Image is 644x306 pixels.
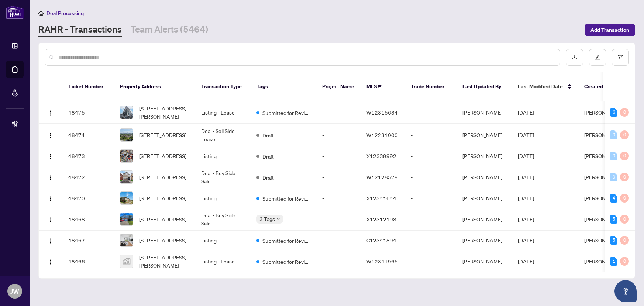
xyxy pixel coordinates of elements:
[316,166,361,188] td: -
[366,237,396,244] span: C12341894
[120,106,133,119] img: thumbnail-img
[610,152,617,160] div: 0
[48,196,54,202] img: Logo
[251,72,316,101] th: Tags
[62,208,114,231] td: 48468
[45,171,56,183] button: Logo
[518,174,534,180] span: [DATE]
[120,192,133,204] img: thumbnail-img
[366,258,398,265] span: W12341965
[610,215,617,224] div: 5
[366,153,396,159] span: X12339992
[316,250,361,273] td: -
[139,215,186,223] span: [STREET_ADDRESS]
[195,231,251,250] td: Listing
[614,280,637,302] button: Open asap
[620,152,629,160] div: 0
[405,146,457,166] td: -
[195,124,251,146] td: Deal - Sell Side Lease
[620,130,629,139] div: 0
[405,166,457,188] td: -
[518,258,534,265] span: [DATE]
[584,258,624,265] span: [PERSON_NAME]
[316,101,361,124] td: -
[62,166,114,188] td: 48472
[120,129,133,141] img: thumbnail-img
[195,72,251,101] th: Transaction Type
[48,110,54,116] img: Logo
[316,208,361,231] td: -
[62,101,114,124] td: 48475
[366,195,396,201] span: X12341644
[457,188,512,208] td: [PERSON_NAME]
[120,255,133,268] img: thumbnail-img
[620,194,629,203] div: 0
[62,124,114,146] td: 48474
[457,166,512,188] td: [PERSON_NAME]
[610,236,617,245] div: 5
[457,72,512,101] th: Last Updated By
[48,217,54,223] img: Logo
[405,124,457,146] td: -
[45,213,56,225] button: Logo
[316,231,361,250] td: -
[45,192,56,204] button: Logo
[262,173,274,181] span: Draft
[584,216,624,222] span: [PERSON_NAME]
[584,153,624,159] span: [PERSON_NAME]
[262,237,310,245] span: Submitted for Review
[45,255,56,267] button: Logo
[62,72,114,101] th: Ticket Number
[195,101,251,124] td: Listing - Lease
[612,49,629,66] button: filter
[518,153,534,159] span: [DATE]
[457,208,512,231] td: [PERSON_NAME]
[618,55,623,60] span: filter
[276,217,280,221] span: down
[457,124,512,146] td: [PERSON_NAME]
[139,131,186,139] span: [STREET_ADDRESS]
[47,10,84,17] span: Deal Processing
[584,109,624,116] span: [PERSON_NAME]
[584,132,624,138] span: [PERSON_NAME]
[405,208,457,231] td: -
[48,238,54,244] img: Logo
[120,150,133,162] img: thumbnail-img
[262,152,274,160] span: Draft
[366,109,398,116] span: W12315634
[610,130,617,139] div: 0
[139,104,189,120] span: [STREET_ADDRESS][PERSON_NAME]
[366,216,396,222] span: X12312198
[316,72,361,101] th: Project Name
[262,194,310,203] span: Submitted for Review
[620,236,629,245] div: 0
[405,231,457,250] td: -
[195,146,251,166] td: Listing
[610,108,617,117] div: 6
[114,72,195,101] th: Property Address
[457,231,512,250] td: [PERSON_NAME]
[457,146,512,166] td: [PERSON_NAME]
[6,6,24,19] img: logo
[120,171,133,183] img: thumbnail-img
[62,231,114,250] td: 48467
[259,215,275,223] span: 3 Tags
[512,72,578,101] th: Last Modified Date
[262,109,310,117] span: Submitted for Review
[589,49,606,66] button: edit
[566,49,583,66] button: download
[139,253,189,269] span: [STREET_ADDRESS][PERSON_NAME]
[620,108,629,117] div: 0
[620,215,629,224] div: 0
[518,82,563,91] span: Last Modified Date
[316,146,361,166] td: -
[610,173,617,181] div: 0
[262,131,274,139] span: Draft
[361,72,405,101] th: MLS #
[62,146,114,166] td: 48473
[45,129,56,141] button: Logo
[590,24,629,36] span: Add Transaction
[139,152,186,160] span: [STREET_ADDRESS]
[316,124,361,146] td: -
[48,154,54,160] img: Logo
